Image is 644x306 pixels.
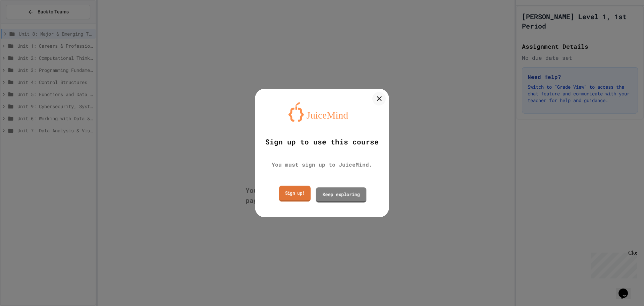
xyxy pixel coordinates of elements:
[265,137,379,147] div: Sign up to use this course
[279,186,311,202] a: Sign up!
[3,3,46,43] div: Chat with us now!Close
[288,102,356,122] img: logo-orange.svg
[316,187,367,203] a: Keep exploring
[272,161,372,169] div: You must sign up to JuiceMind.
